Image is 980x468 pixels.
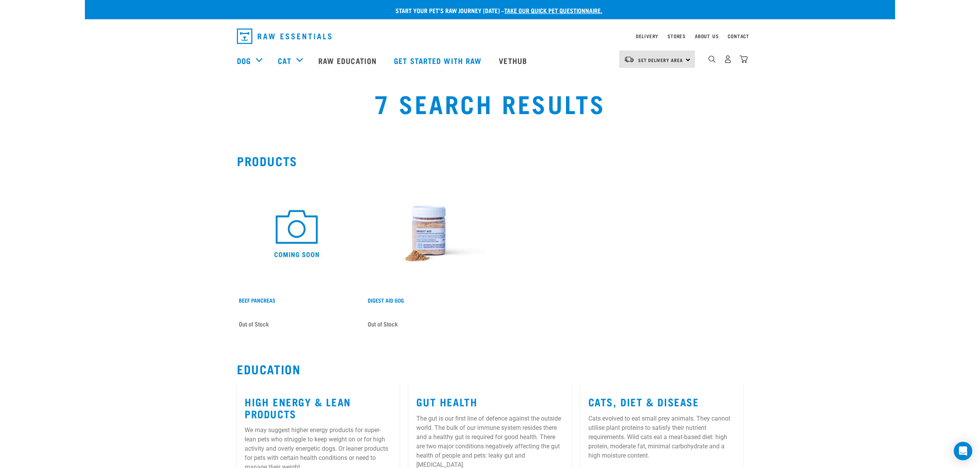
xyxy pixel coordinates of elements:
[386,45,491,76] a: Get started with Raw
[695,35,718,37] a: About Us
[237,29,331,44] img: Raw Essentials Logo
[636,35,658,37] a: Delivery
[724,55,732,63] img: user.png
[239,318,269,330] span: Out of Stock
[366,174,485,293] img: Raw Essentials Digest Aid Pet Supplement
[740,55,748,63] img: home-icon@2x.png
[368,299,404,301] a: Digest Aid 60g
[954,442,972,460] div: Open Intercom Messenger
[237,174,357,293] img: COMING SOON
[368,318,398,330] span: Out of Stock
[91,6,901,15] p: Start your pet’s raw journey [DATE] –
[624,56,634,63] img: van-moving.png
[491,45,537,76] a: Vethub
[85,45,895,76] nav: dropdown navigation
[416,399,477,404] a: Gut Health
[231,25,749,47] nav: dropdown navigation
[278,55,291,66] a: Cat
[588,399,699,404] a: Cats, Diet & Disease
[237,362,743,376] h2: Education
[504,8,602,12] a: take our quick pet questionnaire.
[728,35,749,37] a: Contact
[708,56,716,63] img: home-icon-1@2x.png
[245,399,351,416] a: High Energy & Lean Products
[311,45,386,76] a: Raw Education
[239,299,275,301] a: Beef Pancreas
[667,35,686,37] a: Stores
[588,414,735,460] p: Cats evolved to eat small prey animals. They cannot utilise plant proteins to satisfy their nutri...
[237,89,743,117] h1: 7 Search Results
[638,59,683,61] span: Set Delivery Area
[237,154,743,168] h2: Products
[237,55,251,66] a: Dog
